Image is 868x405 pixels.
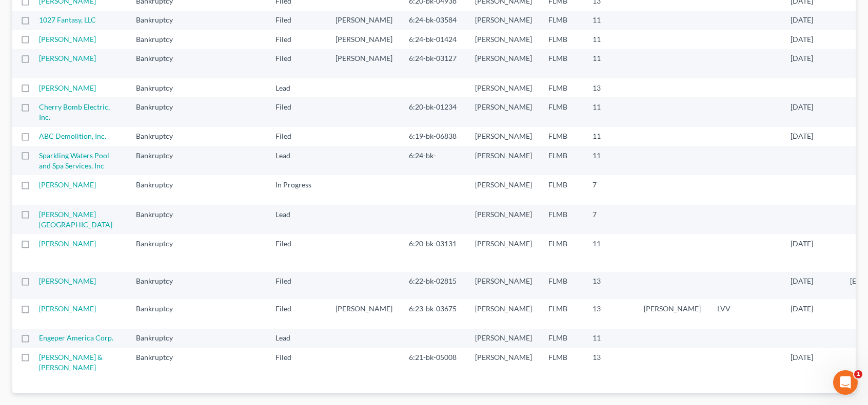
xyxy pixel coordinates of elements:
td: [PERSON_NAME] [467,348,540,385]
td: [PERSON_NAME] [467,11,540,30]
td: Bankruptcy [128,299,192,328]
td: 13 [584,299,636,328]
td: FLMB [540,299,584,328]
td: FLMB [540,97,584,126]
td: Bankruptcy [128,49,192,78]
td: [PERSON_NAME] [467,97,540,126]
td: FLMB [540,11,584,30]
td: Bankruptcy [128,329,192,348]
td: [PERSON_NAME] [467,329,540,348]
td: [PERSON_NAME] [327,30,401,49]
td: [PERSON_NAME] [467,30,540,49]
td: 11 [584,146,636,175]
td: [PERSON_NAME] [467,205,540,234]
a: Cherry Bomb Electric, Inc. [39,102,110,121]
iframe: Intercom live chat [833,370,858,395]
td: 6:23-bk-03675 [401,299,467,328]
td: FLMB [540,49,584,78]
td: 11 [584,234,636,271]
td: FLMB [540,205,584,234]
td: FLMB [540,175,584,204]
a: Sparkling Waters Pool and Spa Services, Inc [39,151,109,170]
td: 11 [584,30,636,49]
td: Bankruptcy [128,348,192,385]
a: [PERSON_NAME] [39,304,96,313]
td: Filed [267,299,327,328]
td: Filed [267,348,327,385]
td: Bankruptcy [128,205,192,234]
td: [DATE] [782,299,842,328]
td: [DATE] [782,272,842,299]
td: [PERSON_NAME] [327,299,401,328]
td: [PERSON_NAME] [467,78,540,97]
td: 6:24-bk-03127 [401,49,467,78]
td: [PERSON_NAME] [467,49,540,78]
td: FLMB [540,30,584,49]
a: [PERSON_NAME] [39,35,96,44]
td: [PERSON_NAME] [327,11,401,30]
td: Bankruptcy [128,175,192,204]
td: Bankruptcy [128,234,192,271]
td: [PERSON_NAME] [636,299,709,328]
td: 6:22-bk-02815 [401,272,467,299]
td: [DATE] [782,49,842,78]
td: [DATE] [782,11,842,30]
td: FLMB [540,234,584,271]
td: Bankruptcy [128,127,192,146]
td: FLMB [540,78,584,97]
td: Lead [267,329,327,348]
a: [PERSON_NAME] & [PERSON_NAME] [39,353,103,372]
td: Filed [267,49,327,78]
td: [DATE] [782,348,842,385]
td: Bankruptcy [128,272,192,299]
td: 7 [584,205,636,234]
td: 11 [584,49,636,78]
td: 6:24-bk-01424 [401,30,467,49]
td: 11 [584,11,636,30]
a: 1027 Fantasy, LLC [39,15,96,24]
td: Filed [267,272,327,299]
td: 6:20-bk-03131 [401,234,467,271]
td: 6:20-bk-01234 [401,97,467,126]
td: 13 [584,348,636,385]
td: Filed [267,127,327,146]
td: [DATE] [782,234,842,271]
td: 6:24-bk-03584 [401,11,467,30]
td: [DATE] [782,30,842,49]
td: Lead [267,146,327,175]
td: FLMB [540,329,584,348]
a: [PERSON_NAME] [39,180,96,189]
td: Bankruptcy [128,30,192,49]
td: Lead [267,78,327,97]
a: ABC Demolition, Inc. [39,132,106,140]
td: Filed [267,11,327,30]
td: [PERSON_NAME] [467,299,540,328]
td: [DATE] [782,127,842,146]
td: 13 [584,272,636,299]
td: 7 [584,175,636,204]
td: [PERSON_NAME] [327,49,401,78]
td: Filed [267,234,327,271]
td: [PERSON_NAME] [467,146,540,175]
td: Filed [267,30,327,49]
td: 11 [584,329,636,348]
td: Lead [267,205,327,234]
td: [PERSON_NAME] [467,234,540,271]
td: Filed [267,97,327,126]
td: LVV [709,299,782,328]
td: FLMB [540,146,584,175]
td: Bankruptcy [128,11,192,30]
span: 1 [854,370,862,378]
td: 13 [584,78,636,97]
td: 11 [584,127,636,146]
a: [PERSON_NAME][GEOGRAPHIC_DATA] [39,210,112,229]
a: [PERSON_NAME] [39,54,96,62]
td: [PERSON_NAME] [467,127,540,146]
a: [PERSON_NAME] [39,239,96,248]
a: Engeper America Corp. [39,333,113,342]
td: FLMB [540,272,584,299]
td: [PERSON_NAME] [467,272,540,299]
td: FLMB [540,127,584,146]
td: Bankruptcy [128,78,192,97]
a: [PERSON_NAME] [39,83,96,92]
